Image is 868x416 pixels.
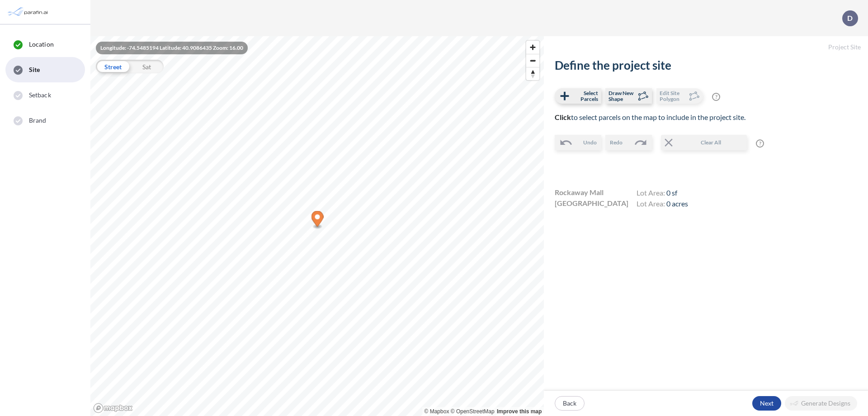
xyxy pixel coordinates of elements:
span: [GEOGRAPHIC_DATA] [555,198,628,209]
a: OpenStreetMap [451,408,495,415]
span: Select Parcels [571,90,598,102]
h5: Project Site [544,36,868,58]
span: Location [29,40,54,49]
p: D [847,14,853,22]
p: Next [760,399,774,408]
button: Reset bearing to north [526,67,539,80]
h2: Define the project site [555,58,857,72]
a: Mapbox homepage [93,403,133,413]
span: Undo [583,139,597,147]
span: Clear All [675,139,746,147]
canvas: Map [90,36,544,416]
div: Street [96,60,130,73]
button: Zoom out [526,54,539,67]
span: to select parcels on the map to include in the project site. [555,113,745,121]
span: Reset bearing to north [526,67,539,80]
button: Undo [555,135,601,150]
img: Parafin [7,4,51,20]
span: Redo [610,139,623,147]
span: 0 sf [666,188,677,197]
b: Click [555,113,571,121]
span: Brand [29,116,47,125]
button: Clear All [661,135,747,150]
h4: Lot Area: [637,199,688,210]
span: Edit Site Polygon [660,90,686,102]
button: Zoom in [526,41,539,54]
span: 0 acres [666,199,688,208]
span: Site [29,65,40,74]
button: Next [752,396,781,411]
span: ? [712,93,720,101]
a: Improve this map [497,408,542,415]
button: Redo [605,135,652,150]
a: Mapbox [425,408,449,415]
div: Sat [130,60,164,73]
div: Longitude: -74.5485194 Latitude: 40.9086435 Zoom: 16.00 [96,42,248,54]
p: Back [563,399,576,408]
span: Rockaway Mall [555,187,604,198]
h4: Lot Area: [637,188,688,199]
span: Draw New Shape [609,90,635,102]
button: Back [555,396,585,411]
span: Setback [29,91,51,100]
div: Map marker [311,211,324,230]
span: ? [756,139,764,148]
